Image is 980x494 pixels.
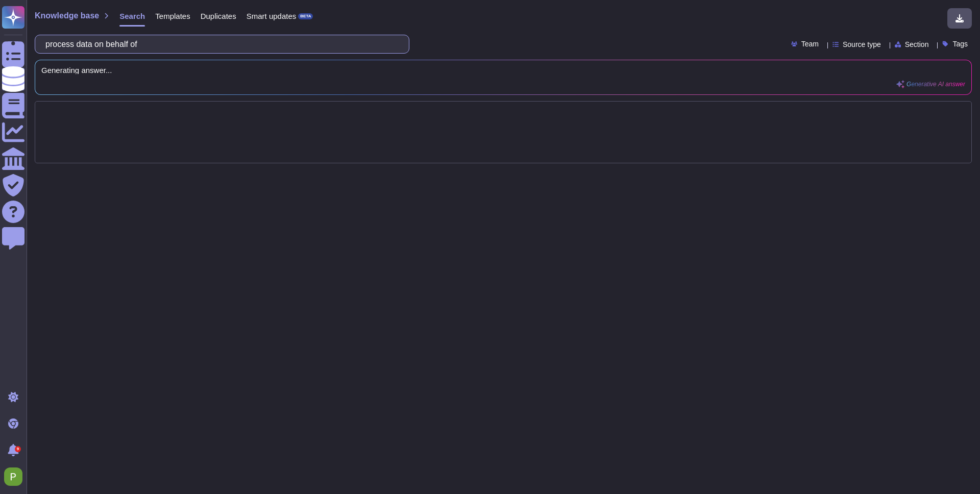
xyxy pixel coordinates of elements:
span: Templates [155,12,190,20]
span: Tags [952,40,968,47]
img: user [4,467,22,486]
span: Duplicates [201,12,236,20]
div: 9 [15,446,21,452]
span: Generating answer... [41,66,965,74]
span: Smart updates [247,12,297,20]
span: Section [905,41,929,48]
span: Source type [843,41,881,48]
span: Search [119,12,145,20]
span: Team [801,40,819,47]
span: Knowledge base [35,12,99,20]
input: Search a question or template... [40,35,399,53]
button: user [2,465,30,488]
div: BETA [298,13,313,19]
span: Generative AI answer [906,81,965,87]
